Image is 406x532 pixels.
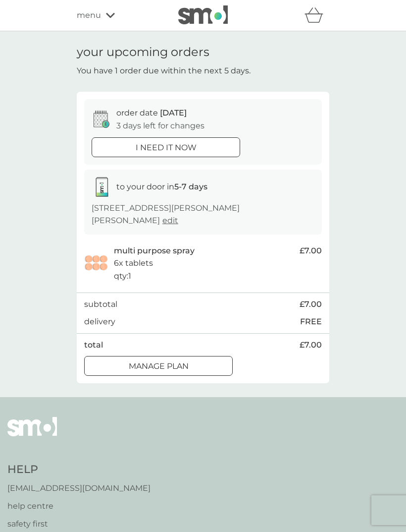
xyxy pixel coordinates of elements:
[92,137,240,157] button: i need it now
[162,216,178,225] a: edit
[304,5,329,25] div: basket
[7,500,151,513] a: help centre
[116,182,207,191] span: to your door in
[84,315,115,328] p: delivery
[92,202,314,227] p: [STREET_ADDRESS][PERSON_NAME][PERSON_NAME]
[300,244,322,257] span: £7.00
[300,339,322,352] span: £7.00
[77,64,251,77] p: You have 1 order due within the next 5 days.
[114,270,131,283] p: qty : 1
[114,257,153,270] p: 6x tablets
[178,5,228,24] img: smol
[129,360,189,373] p: Manage plan
[300,315,322,328] p: FREE
[300,298,322,311] span: £7.00
[77,45,209,59] h1: your upcoming orders
[7,482,151,495] a: [EMAIL_ADDRESS][DOMAIN_NAME]
[77,9,101,22] span: menu
[160,108,187,118] span: [DATE]
[174,182,207,191] strong: 5-7 days
[7,417,57,451] img: smol
[7,462,151,477] h4: Help
[116,119,204,132] p: 3 days left for changes
[116,107,187,119] p: order date
[84,356,233,376] button: Manage plan
[114,244,195,257] p: multi purpose spray
[136,141,197,154] p: i need it now
[84,298,117,311] p: subtotal
[7,518,151,531] a: safety first
[84,339,103,352] p: total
